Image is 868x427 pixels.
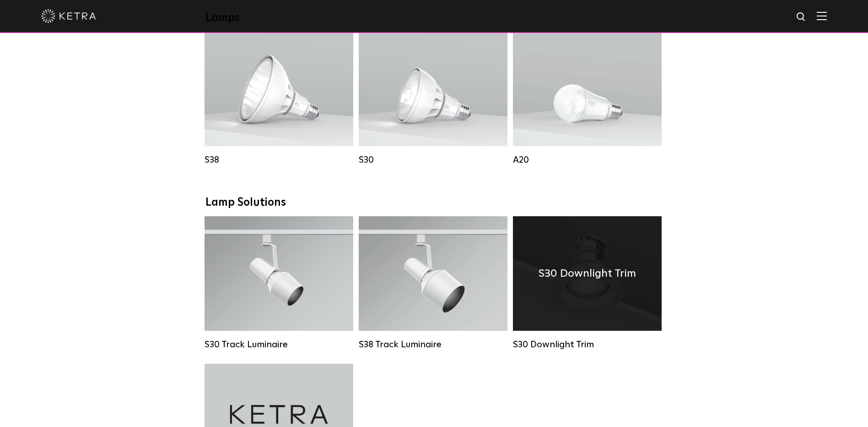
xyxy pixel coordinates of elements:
[513,216,662,350] a: S30 Downlight Trim S30 Downlight Trim
[205,196,663,209] div: Lamp Solutions
[817,11,827,20] img: Hamburger%20Nav.svg
[513,32,662,165] a: A20 Lumen Output:600 / 800Colors:White / BlackBase Type:E26 Edison Base / GU24Beam Angles:Omni-Di...
[513,154,662,165] div: A20
[513,339,662,350] div: S30 Downlight Trim
[205,32,353,165] a: S38 Lumen Output:1100Colors:White / BlackBase Type:E26 Edison Base / GU24Beam Angles:10° / 25° / ...
[205,216,353,350] a: S30 Track Luminaire Lumen Output:1100Colors:White / BlackBeam Angles:15° / 25° / 40° / 60° / 90°W...
[539,265,636,282] h4: S30 Downlight Trim
[359,154,507,165] div: S30
[359,216,507,350] a: S38 Track Luminaire Lumen Output:1100Colors:White / BlackBeam Angles:10° / 25° / 40° / 60°Wattage...
[796,11,807,23] img: search icon
[359,339,507,350] div: S38 Track Luminaire
[41,9,96,23] img: ketra-logo-2019-white
[359,32,507,165] a: S30 Lumen Output:1100Colors:White / BlackBase Type:E26 Edison Base / GU24Beam Angles:15° / 25° / ...
[205,154,353,165] div: S38
[205,339,353,350] div: S30 Track Luminaire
